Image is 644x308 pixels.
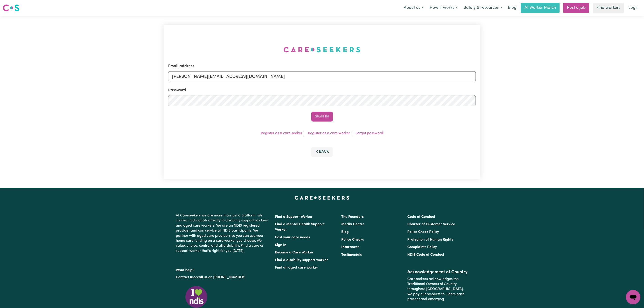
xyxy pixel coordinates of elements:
[308,131,350,135] a: Register as a care worker
[407,275,468,304] p: Careseekers acknowledges the Traditional Owners of Country throughout [GEOGRAPHIC_DATA]. We pay o...
[407,269,468,275] h2: Acknowledgement of Country
[521,3,560,13] a: AI Worker Match
[505,3,519,13] a: Blog
[626,290,640,304] iframe: Button to launch messaging window, conversation in progress
[275,258,328,262] a: Find a disability support worker
[275,215,313,219] a: Find a Support Worker
[168,71,476,82] input: Email address
[275,266,319,269] a: Find an aged care worker
[341,245,359,249] a: Insurances
[407,253,444,257] a: NDIS Code of Conduct
[176,276,194,279] a: Contact us
[168,63,194,69] label: Email address
[3,3,19,13] a: Careseekers logo
[197,276,245,279] a: call us on [PHONE_NUMBER]
[401,3,427,13] button: About us
[356,131,383,135] a: Forgot password
[593,3,624,13] a: Find workers
[275,243,286,247] a: Sign In
[407,223,455,226] a: Charter of Customer Service
[563,3,589,13] a: Post a job
[168,87,186,93] label: Password
[275,251,314,254] a: Become a Care Worker
[176,273,270,282] p: or
[341,223,364,226] a: Media Centre
[407,245,437,249] a: Complaints Policy
[341,230,349,234] a: Blog
[261,131,302,135] a: Register as a care seeker
[295,196,349,200] a: Careseekers home page
[176,266,270,273] p: Want help?
[275,236,310,239] a: Post your care needs
[3,4,19,12] img: Careseekers logo
[176,211,270,255] p: At Careseekers we are more than just a platform. We connect individuals directly to disability su...
[311,147,333,157] button: Back
[461,3,505,13] button: Safety & resources
[626,3,641,13] a: Login
[341,238,364,241] a: Police Checks
[407,238,453,241] a: Protection of Human Rights
[407,230,439,234] a: Police Check Policy
[407,215,435,219] a: Code of Conduct
[341,253,362,257] a: Testimonials
[427,3,461,13] button: How it works
[275,223,325,232] a: Find a Mental Health Support Worker
[311,112,333,122] button: Sign In
[341,215,364,219] a: The Founders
